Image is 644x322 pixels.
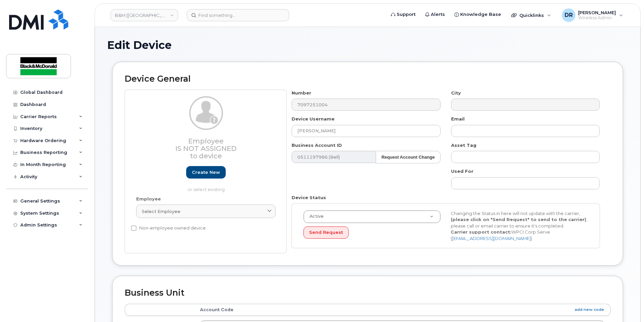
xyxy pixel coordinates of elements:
[575,307,604,313] a: add new code
[292,116,335,122] label: Device Username
[142,208,180,215] span: Select employee
[136,186,276,193] p: or select existing
[451,90,461,96] label: City
[190,152,222,160] span: to device
[292,142,342,149] label: Business Account ID
[125,74,611,84] h2: Device General
[446,210,593,242] div: Changing the Status in here will not update with the carrier, , please call or email carrier to e...
[303,226,349,239] button: Send Request
[452,236,531,241] a: [EMAIL_ADDRESS][DOMAIN_NAME]
[381,155,435,160] strong: Request Account Change
[107,39,628,51] h1: Edit Device
[136,137,276,160] h3: Employee
[175,144,237,153] span: Is not assigned
[376,151,441,163] button: Request Account Change
[292,194,326,201] label: Device Status
[451,217,586,222] strong: (please click on "Send Request" to send to the carrier)
[186,166,226,179] a: Create new
[136,196,161,202] label: Employee
[131,225,137,231] input: Non-employee owned device
[131,224,206,232] label: Non-employee owned device
[292,90,311,96] label: Number
[451,229,512,235] strong: Carrier support contact:
[125,288,611,298] h2: Business Unit
[451,142,476,149] label: Asset Tag
[451,168,473,175] label: Used For
[304,211,440,223] a: Active
[451,116,465,122] label: Email
[305,213,324,219] span: Active
[194,304,611,316] th: Account Code
[136,205,276,218] a: Select employee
